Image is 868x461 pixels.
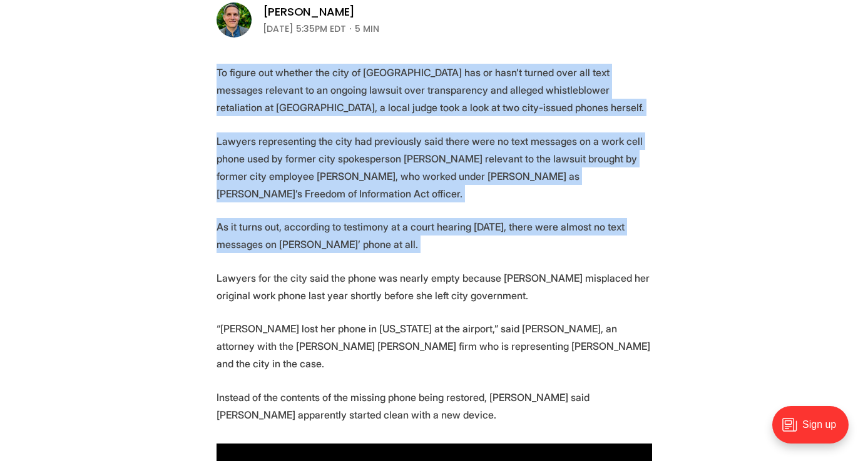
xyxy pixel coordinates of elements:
img: Graham Moomaw [217,2,252,37]
p: “[PERSON_NAME] lost her phone in [US_STATE] at the airport,” said [PERSON_NAME], an attorney with... [217,320,652,372]
a: [PERSON_NAME] [263,4,355,19]
p: Lawyers representing the city had previously said there were no text messages on a work cell phon... [217,132,652,202]
p: Lawyers for the city said the phone was nearly empty because [PERSON_NAME] misplaced her original... [217,269,652,304]
time: [DATE] 5:35PM EDT [263,21,346,36]
span: 5 min [355,21,379,36]
iframe: portal-trigger [762,400,868,461]
p: Instead of the contents of the missing phone being restored, [PERSON_NAME] said [PERSON_NAME] app... [217,389,652,424]
p: To figure out whether the city of [GEOGRAPHIC_DATA] has or hasn’t turned over all text messages r... [217,64,652,116]
p: As it turns out, according to testimony at a court hearing [DATE], there were almost no text mess... [217,218,652,253]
